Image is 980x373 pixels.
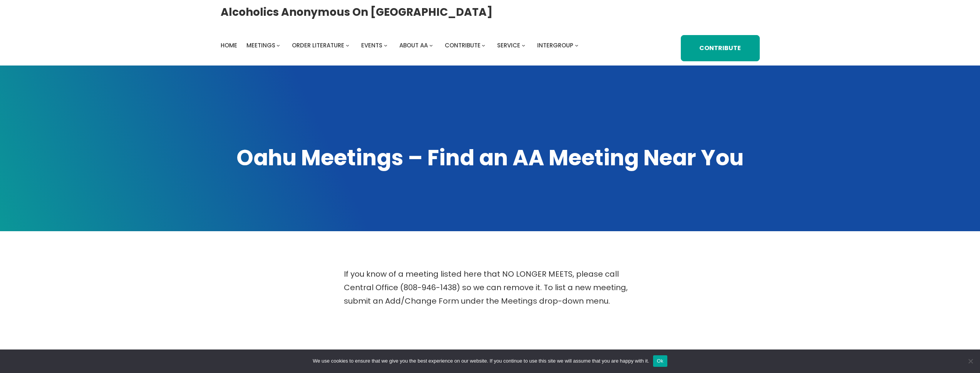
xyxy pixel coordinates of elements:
[967,357,974,365] span: No
[429,44,433,47] button: About AA submenu
[346,44,349,47] button: Order Literature submenu
[399,40,428,51] a: About AA
[361,41,382,49] span: Events
[445,40,481,51] a: Contribute
[246,41,275,49] span: Meetings
[221,143,760,173] h1: Oahu Meetings – Find an AA Meeting Near You
[497,40,520,51] a: Service
[497,41,520,49] span: Service
[445,41,481,49] span: Contribute
[292,41,344,49] span: Order Literature
[221,40,581,51] nav: Intergroup
[246,40,275,51] a: Meetings
[482,44,485,47] button: Contribute submenu
[575,44,578,47] button: Intergroup submenu
[313,357,649,365] span: We use cookies to ensure that we give you the best experience on our website. If you continue to ...
[537,41,573,49] span: Intergroup
[221,3,493,22] a: Alcoholics Anonymous on [GEOGRAPHIC_DATA]
[681,35,759,61] a: Contribute
[276,44,280,47] button: Meetings submenu
[221,40,237,51] a: Home
[344,267,637,308] p: If you know of a meeting listed here that NO LONGER MEETS, please call Central Office (808-946-14...
[399,41,428,49] span: About AA
[221,41,237,49] span: Home
[361,40,382,51] a: Events
[522,44,525,47] button: Service submenu
[537,40,573,51] a: Intergroup
[384,44,387,47] button: Events submenu
[653,355,667,367] button: Ok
